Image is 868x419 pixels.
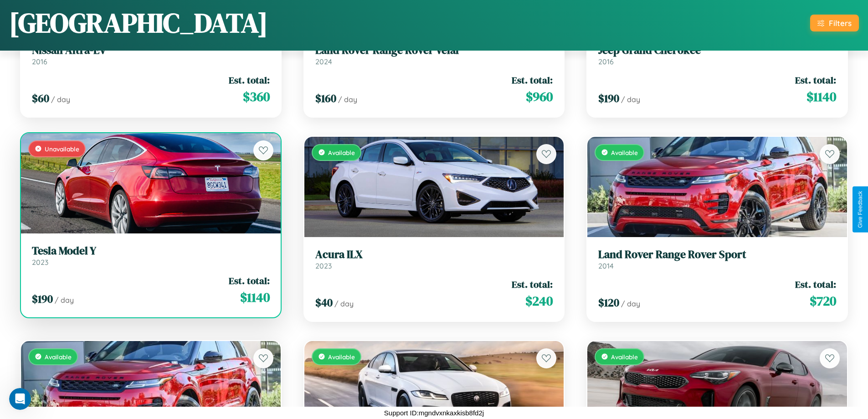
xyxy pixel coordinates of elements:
[32,44,270,57] h3: Nissan Altra-EV
[525,292,553,310] span: $ 240
[621,95,640,104] span: / day
[334,299,354,308] span: / day
[328,353,355,361] span: Available
[598,44,836,57] h3: Jeep Grand Cherokee
[598,248,836,261] h3: Land Rover Range Rover Sport
[45,145,79,153] span: Unavailable
[810,15,859,31] button: Filters
[338,95,357,104] span: / day
[240,288,270,306] span: $ 1140
[384,407,484,419] p: Support ID: mgndvxnkaxkisb8fd2j
[598,261,614,270] span: 2014
[598,57,614,66] span: 2016
[229,274,270,287] span: Est. total:
[55,295,74,305] span: / day
[512,278,553,291] span: Est. total:
[315,248,553,261] h3: Acura ILX
[315,57,332,66] span: 2024
[315,44,553,66] a: Land Rover Range Rover Velar2024
[795,73,836,87] span: Est. total:
[315,261,332,270] span: 2023
[315,295,333,310] span: $ 40
[829,18,852,28] div: Filters
[598,248,836,270] a: Land Rover Range Rover Sport2014
[32,44,270,66] a: Nissan Altra-EV2016
[229,73,270,87] span: Est. total:
[32,57,47,66] span: 2016
[512,73,553,87] span: Est. total:
[32,244,270,267] a: Tesla Model Y2023
[32,244,270,258] h3: Tesla Model Y
[51,95,70,104] span: / day
[598,295,619,310] span: $ 120
[611,149,638,156] span: Available
[611,353,638,361] span: Available
[32,91,49,106] span: $ 60
[315,91,336,106] span: $ 160
[32,291,53,306] span: $ 190
[526,88,553,106] span: $ 960
[621,299,640,308] span: / day
[810,292,836,310] span: $ 720
[45,353,72,361] span: Available
[243,88,270,106] span: $ 360
[9,388,31,410] iframe: Intercom live chat
[795,278,836,291] span: Est. total:
[32,258,48,267] span: 2023
[806,88,836,106] span: $ 1140
[857,191,863,228] div: Give Feedback
[598,91,619,106] span: $ 190
[315,44,553,57] h3: Land Rover Range Rover Velar
[328,149,355,156] span: Available
[9,4,268,41] h1: [GEOGRAPHIC_DATA]
[598,44,836,66] a: Jeep Grand Cherokee2016
[315,248,553,270] a: Acura ILX2023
